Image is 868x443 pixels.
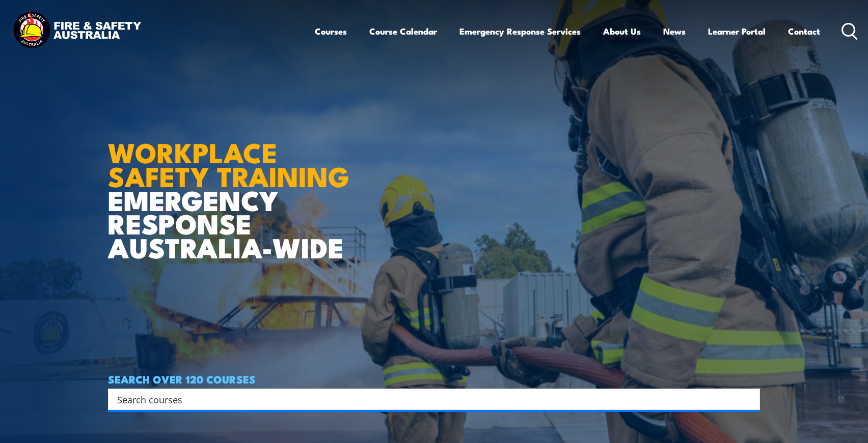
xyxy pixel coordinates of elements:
h4: SEARCH OVER 120 COURSES [108,373,760,385]
a: Courses [315,18,347,45]
a: Emergency Response Services [459,18,581,45]
a: Course Calendar [369,18,437,45]
button: Search magnifier button [742,392,756,406]
strong: WORKPLACE SAFETY TRAINING [108,130,349,196]
a: Learner Portal [708,18,766,45]
form: Search form [119,392,740,406]
input: Search input [117,392,738,407]
a: Contact [788,18,820,45]
a: About Us [603,18,641,45]
a: News [663,18,686,45]
h1: EMERGENCY RESPONSE AUSTRALIA-WIDE [108,114,357,259]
